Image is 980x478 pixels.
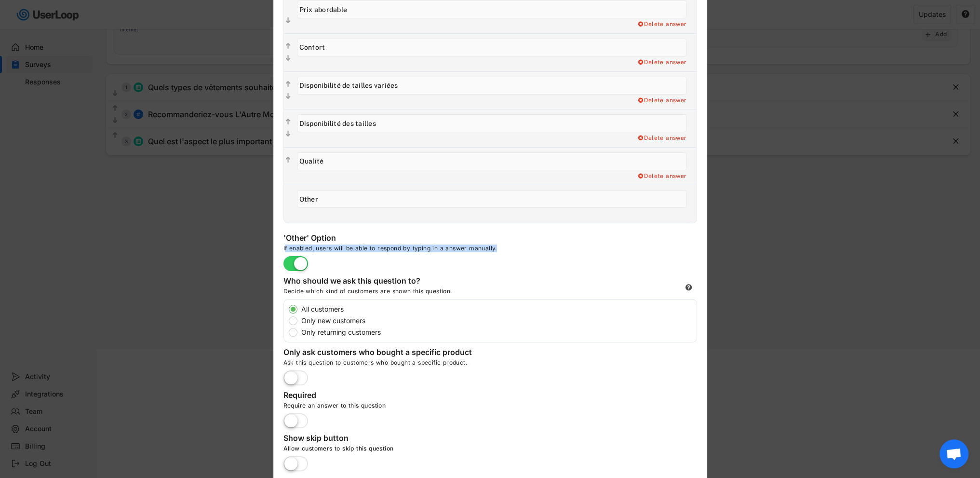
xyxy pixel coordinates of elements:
[283,445,573,456] div: Allow customers to skip this question
[284,92,292,101] button: 
[283,347,476,359] div: Only ask customers who bought a specific product
[284,155,292,165] button: 
[286,42,291,50] text: 
[283,287,524,299] div: Decide which kind of customers are shown this question.
[284,16,292,26] button: 
[286,118,291,126] text: 
[284,80,292,89] button: 
[283,233,476,245] div: 'Other' Option
[286,130,291,138] text: 
[284,129,292,139] button: 
[283,390,476,402] div: Required
[283,245,573,256] div: If enabled, users will be able to respond by typing in a answer manually.
[637,97,687,105] div: Delete answer
[298,329,697,336] label: Only returning customers
[297,0,687,18] input: Prix abordable
[283,433,476,445] div: Show skip button
[940,439,968,468] a: Ouvrir le chat
[286,16,291,25] text: 
[298,306,697,313] label: All customers
[297,152,687,170] input: Qualité
[283,359,697,370] div: Ask this question to customers who bought a specific product.
[637,59,687,67] div: Delete answer
[297,114,687,132] input: Disponibilité des tailles
[283,402,573,413] div: Require an answer to this question
[298,317,697,324] label: Only new customers
[286,92,291,100] text: 
[297,39,687,56] input: Confort
[284,54,292,63] button: 
[637,135,687,142] div: Delete answer
[637,173,687,180] div: Delete answer
[297,77,687,95] input: Disponibilité de tailles variées
[284,41,292,51] button: 
[284,117,292,127] button: 
[297,190,687,208] input: Other
[286,54,291,62] text: 
[286,156,291,164] text: 
[286,80,291,88] text: 
[637,21,687,28] div: Delete answer
[283,276,476,287] div: Who should we ask this question to?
